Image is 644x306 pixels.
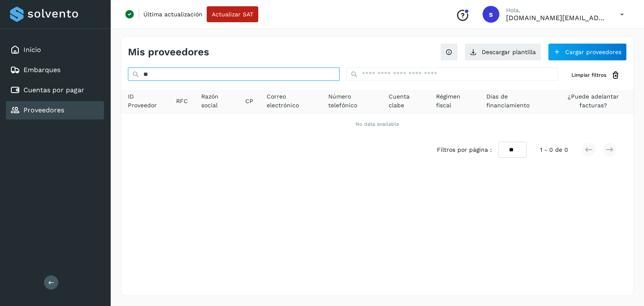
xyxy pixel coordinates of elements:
[565,67,627,83] button: Limpiar filtros
[6,41,104,59] div: Inicio
[121,113,634,135] td: No data available
[486,92,547,110] span: Días de financiamiento
[437,145,492,154] span: Filtros por página :
[548,43,627,61] button: Cargar proveedores
[436,92,473,110] span: Régimen fiscal
[128,46,209,58] h4: Mis proveedores
[201,92,232,110] span: Razón social
[23,106,64,114] a: Proveedores
[389,92,423,110] span: Cuenta clabe
[506,14,607,22] p: solvento.sl@segmail.co
[571,71,606,79] span: Limpiar filtros
[465,43,541,61] button: Descargar plantilla
[212,11,253,17] span: Actualizar SAT
[23,46,41,54] a: Inicio
[6,61,104,79] div: Embarques
[560,92,627,110] span: ¿Puede adelantar facturas?
[128,92,163,110] span: ID Proveedor
[176,97,188,106] span: RFC
[506,7,607,14] p: Hola,
[207,6,258,22] button: Actualizar SAT
[245,97,253,106] span: CP
[328,92,375,110] span: Número telefónico
[143,10,203,18] p: Última actualización
[267,92,314,110] span: Correo electrónico
[23,86,84,94] a: Cuentas por pagar
[540,145,568,154] span: 1 - 0 de 0
[6,101,104,119] div: Proveedores
[23,66,60,74] a: Embarques
[6,81,104,99] div: Cuentas por pagar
